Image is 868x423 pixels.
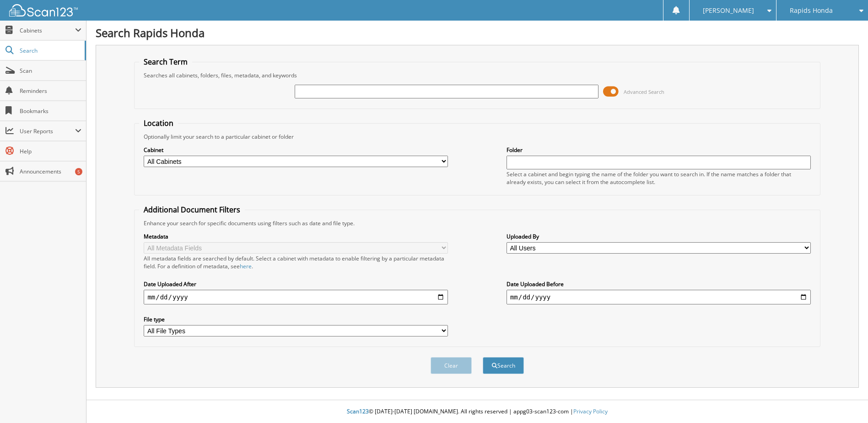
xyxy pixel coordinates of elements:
span: Rapids Honda [790,8,833,13]
div: Select a cabinet and begin typing the name of the folder you want to search in. If the name match... [507,170,811,186]
span: Scan123 [347,407,369,415]
span: Reminders [20,87,81,95]
label: File type [144,315,448,323]
span: Cabinets [20,27,75,34]
input: end [507,290,811,304]
span: Bookmarks [20,107,81,115]
legend: Search Term [139,57,192,67]
a: here [240,262,252,270]
h1: Search Rapids Honda [96,25,859,40]
span: Announcements [20,168,81,175]
div: 5 [75,168,82,175]
label: Metadata [144,233,448,240]
img: scan123-logo-white.svg [9,4,78,16]
label: Uploaded By [507,233,811,240]
div: © [DATE]-[DATE] [DOMAIN_NAME]. All rights reserved | appg03-scan123-com | [86,401,868,423]
div: Optionally limit your search to a particular cabinet or folder [139,133,815,141]
span: [PERSON_NAME] [703,8,754,13]
label: Date Uploaded Before [507,280,811,288]
span: Help [20,147,81,155]
legend: Additional Document Filters [139,205,245,215]
label: Cabinet [144,146,448,154]
a: Privacy Policy [573,407,608,415]
button: Clear [431,357,472,374]
div: Searches all cabinets, folders, files, metadata, and keywords [139,71,815,79]
span: Advanced Search [624,88,664,95]
legend: Location [139,118,178,128]
input: start [144,290,448,304]
label: Folder [507,146,811,154]
div: All metadata fields are searched by default. Select a cabinet with metadata to enable filtering b... [144,255,448,270]
span: User Reports [20,127,75,135]
label: Date Uploaded After [144,280,448,288]
span: Scan [20,67,81,75]
div: Enhance your search for specific documents using filters such as date and file type. [139,219,815,227]
span: Search [20,47,80,54]
button: Search [483,357,524,374]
